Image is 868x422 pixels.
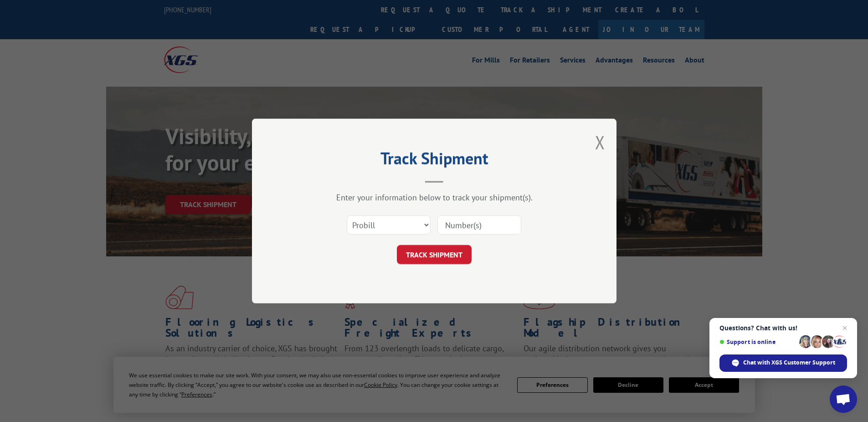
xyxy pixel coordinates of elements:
[743,359,835,367] span: Chat with XGS Customer Support
[719,324,847,332] span: Questions? Chat with us!
[397,245,472,264] button: TRACK SHIPMENT
[437,215,521,234] input: Number(s)
[719,354,847,372] div: Chat with XGS Customer Support
[830,386,857,413] div: Open chat
[298,152,571,169] h2: Track Shipment
[719,339,796,345] span: Support is online
[839,323,850,333] span: Close chat
[298,192,571,203] div: Enter your information below to track your shipment(s).
[595,130,605,154] button: Close modal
